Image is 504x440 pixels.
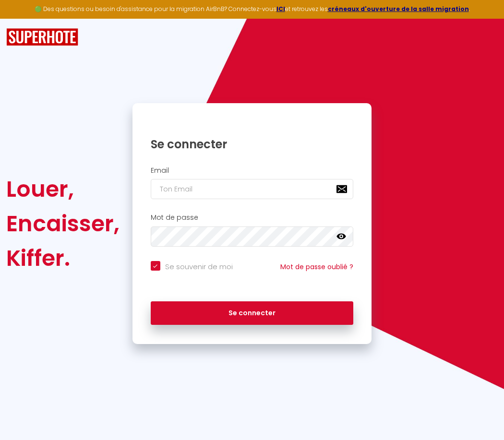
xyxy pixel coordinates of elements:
div: Encaisser, [6,206,120,241]
a: ICI [276,5,285,13]
div: Louer, [6,172,120,206]
a: Mot de passe oublié ? [280,262,353,272]
input: Ton Email [151,179,354,199]
button: Se connecter [151,301,354,325]
h2: Mot de passe [151,214,354,222]
img: SuperHote logo [6,28,78,46]
h1: Se connecter [151,137,354,152]
a: créneaux d'ouverture de la salle migration [328,5,469,13]
h2: Email [151,166,354,175]
div: Kiffer. [6,241,120,275]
